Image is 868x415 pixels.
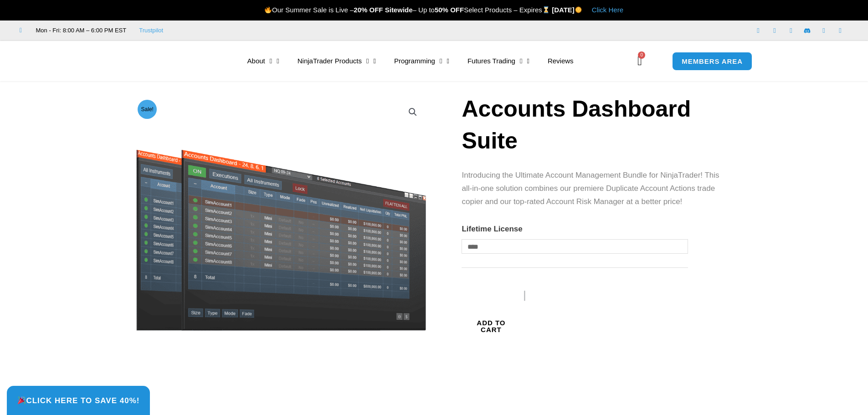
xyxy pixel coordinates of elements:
strong: 20% OFF [354,6,383,14]
a: 🎉Click Here to save 40%! [7,386,150,415]
a: Clear options [462,258,478,264]
img: ⌛ [543,6,550,13]
span: Our Summer Sale is Live – – Up to Select Products – Expires [264,6,552,14]
img: 🔥 [265,6,272,13]
span: MEMBERS AREA [682,58,743,65]
iframe: Secure payment input frame [519,281,591,282]
h1: Accounts Dashboard Suite [462,93,728,157]
img: LogoAI | Affordable Indicators – NinjaTrader [108,45,205,77]
a: Programming [385,51,458,72]
a: 0 [624,48,656,74]
span: Mon - Fri: 8:00 AM – 6:00 PM EST [34,25,127,36]
strong: Sitewide [385,6,413,14]
img: Screenshot 2024-08-26 155710eeeee [135,97,428,331]
a: About [238,51,288,72]
text: •••••• [551,292,571,301]
img: 🎉 [18,396,26,404]
a: Click Here [592,6,623,14]
img: 🌞 [575,6,582,13]
nav: Menu [238,51,635,72]
p: Introducing the Ultimate Account Management Bundle for NinjaTrader! This all-in-one solution comb... [462,169,728,209]
strong: [DATE] [552,6,582,14]
a: Futures Trading [458,51,539,72]
strong: 50% OFF [435,6,464,14]
a: View full-screen image gallery [405,104,421,120]
span: Sale! [138,100,157,119]
a: MEMBERS AREA [672,52,752,71]
label: Lifetime License [462,225,522,233]
button: Buy with GPay [520,287,589,383]
span: 0 [638,51,645,59]
button: Add to cart [462,276,520,376]
a: NinjaTrader Products [288,51,385,72]
span: Click Here to save 40%! [17,396,139,405]
a: Reviews [539,51,583,72]
a: Trustpilot [139,25,163,36]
